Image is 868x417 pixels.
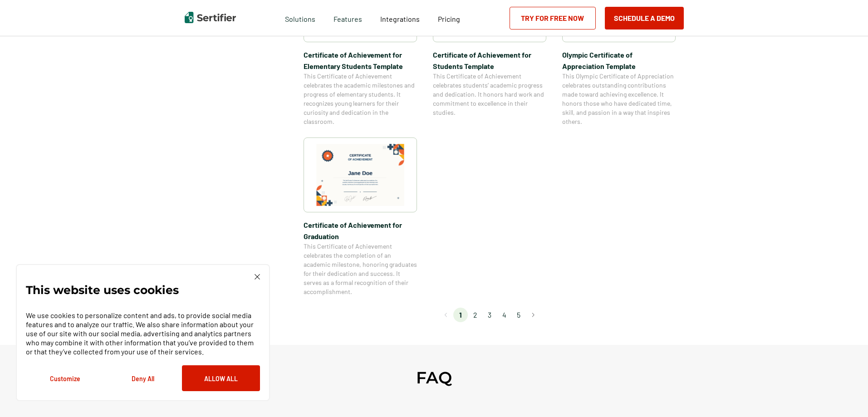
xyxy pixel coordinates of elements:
[562,72,676,126] span: This Olympic Certificate of Appreciation celebrates outstanding contributions made toward achievi...
[438,15,460,23] span: Pricing
[433,72,546,117] span: This Certificate of Achievement celebrates students’ academic progress and dedication. It honors ...
[304,137,417,296] a: Certificate of Achievement for GraduationCertificate of Achievement for GraduationThis Certificat...
[26,285,179,294] p: This website uses cookies
[468,308,482,322] li: page 2
[438,12,460,24] a: Pricing
[304,242,417,296] span: This Certificate of Achievement celebrates the completion of an academic milestone, honoring grad...
[380,12,420,24] a: Integrations
[304,49,417,72] span: Certificate of Achievement for Elementary Students Template
[304,72,417,126] span: This Certificate of Achievement celebrates the academic milestones and progress of elementary stu...
[333,12,362,24] span: Features
[511,308,526,322] li: page 5
[439,308,453,322] button: Go to previous page
[605,7,684,29] button: Schedule a Demo
[497,308,511,322] li: page 4
[510,7,596,29] a: Try for Free Now
[380,15,420,23] span: Integrations
[416,368,452,388] h2: FAQ
[285,12,315,24] span: Solutions
[562,49,676,72] span: Olympic Certificate of Appreciation​ Template
[255,274,260,280] img: Cookie Popup Close
[823,373,868,417] iframe: Chat Widget
[304,219,417,242] span: Certificate of Achievement for Graduation
[482,308,497,322] li: page 3
[453,308,468,322] li: page 1
[26,365,104,391] button: Customize
[526,308,540,322] button: Go to next page
[104,365,182,391] button: Deny All
[185,12,236,23] img: Sertifier | Digital Credentialing Platform
[182,365,260,391] button: Allow All
[433,49,546,72] span: Certificate of Achievement for Students Template
[26,311,260,356] p: We use cookies to personalize content and ads, to provide social media features and to analyze ou...
[316,144,404,206] img: Certificate of Achievement for Graduation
